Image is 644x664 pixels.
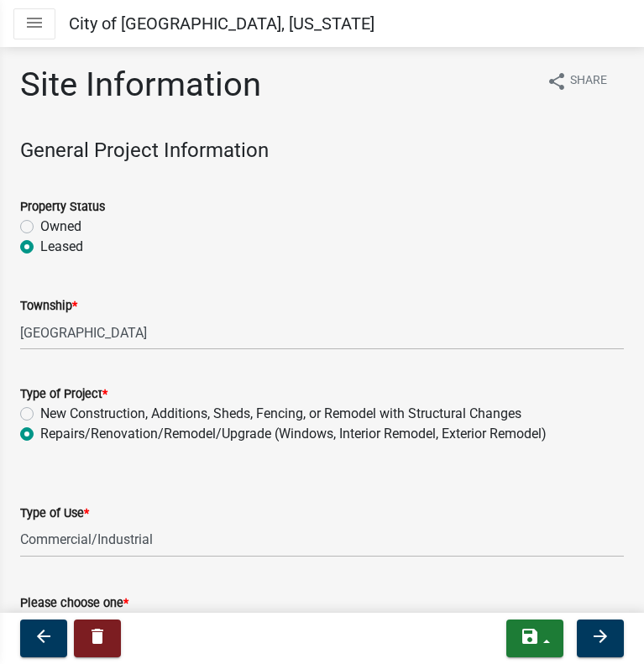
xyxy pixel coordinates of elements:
button: delete [74,620,121,657]
label: Type of Use [20,508,89,520]
i: arrow_back [34,626,54,646]
label: Township [20,301,77,312]
label: Repairs/Renovation/Remodel/Upgrade (Windows, Interior Remodel, Exterior Remodel) [40,424,547,444]
button: menu [13,8,55,39]
label: Owned [40,217,81,237]
label: Type of Project [20,389,107,400]
label: New Construction, Additions, Sheds, Fencing, or Remodel with Structural Changes [40,404,521,424]
label: Property Status [20,201,105,213]
label: Leased [40,237,83,257]
button: arrow_forward [577,620,624,657]
i: save [520,626,540,646]
label: Please choose one [20,598,128,609]
button: save [506,620,563,657]
i: delete [87,626,107,646]
h4: General Project Information [20,139,624,163]
h1: Site Information [20,65,261,105]
button: shareShare [533,65,620,97]
button: arrow_back [20,620,67,657]
span: Share [570,71,607,91]
i: share [547,71,567,91]
i: arrow_forward [590,626,610,646]
i: menu [24,13,45,33]
a: City of [GEOGRAPHIC_DATA], [US_STATE] [69,7,374,40]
